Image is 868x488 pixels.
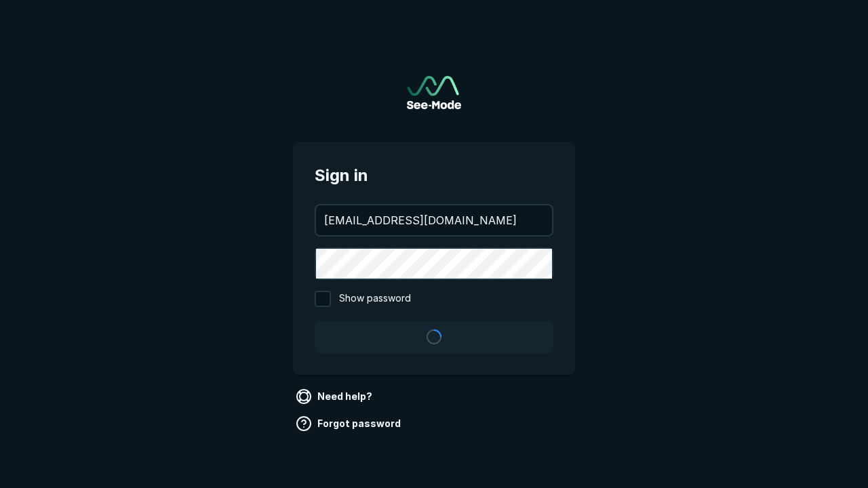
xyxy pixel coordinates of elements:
a: Need help? [293,386,378,407]
a: Go to sign in [407,76,461,109]
img: See-Mode Logo [407,76,461,109]
a: Forgot password [293,413,406,434]
span: Sign in [315,163,553,188]
input: your@email.com [316,205,552,235]
span: Show password [339,291,411,307]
